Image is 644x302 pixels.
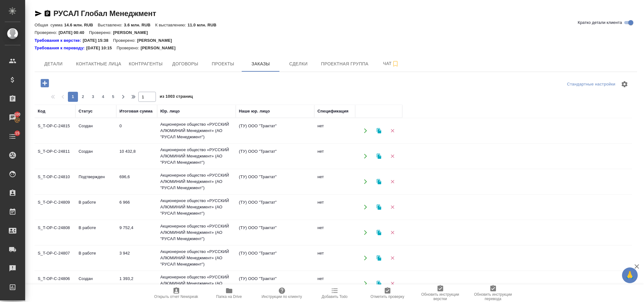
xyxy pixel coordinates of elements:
td: 1 393,2 [116,272,157,294]
button: Клонировать [372,252,385,265]
span: Проектная группа [321,60,368,68]
button: Открыть [359,226,372,239]
span: из 1003 страниц [160,93,193,102]
td: (ТУ) ООО "Трактат" [236,222,314,244]
td: (ТУ) ООО "Трактат" [236,247,314,269]
p: [PERSON_NAME] [140,45,180,51]
span: 🙏 [625,269,635,282]
td: Акционерное общество «РУССКИЙ АЛЮМИНИЙ Менеджмент» (АО "РУСАЛ Менеджмент") [157,220,236,245]
button: Добавить Todo [308,284,361,302]
span: Открыть отчет Newspeak [154,294,198,299]
button: Удалить [386,124,399,137]
td: (ТУ) ООО "Трактат" [236,145,314,167]
td: Создан [75,145,116,167]
td: 3 942 [116,247,157,269]
div: Нажми, чтобы открыть папку с инструкцией [35,45,86,51]
span: Чат [376,60,406,68]
svg: Подписаться [392,60,399,68]
a: 15 [2,129,24,144]
td: Акционерное общество «РУССКИЙ АЛЮМИНИЙ Менеджмент» (АО "РУСАЛ Менеджмент") [157,245,236,271]
td: нет [314,145,355,167]
span: Отметить проверку [371,294,404,299]
div: split button [565,80,617,89]
button: Клонировать [372,175,385,188]
span: 100 [10,111,25,118]
span: Обновить инструкции перевода [471,292,516,301]
td: нет [314,272,355,294]
p: К выставлению: [155,23,188,27]
button: Скопировать ссылку для ЯМессенджера [35,10,42,17]
td: Акционерное общество «РУССКИЙ АЛЮМИНИЙ Менеджмент» (АО "РУСАЛ Менеджмент") [157,169,236,194]
p: [DATE] 00:40 [59,30,89,35]
p: [PERSON_NAME] [113,30,153,35]
span: 3 [88,94,98,100]
span: Инструкции по клиенту [261,294,302,299]
span: Заказы [245,60,276,68]
td: Создан [75,272,116,294]
p: Проверено: [35,30,59,35]
button: Обновить инструкции перевода [467,284,520,302]
button: Инструкции по клиенту [256,284,308,302]
button: Удалить [386,226,399,239]
td: нет [314,222,355,244]
span: 15 [11,130,23,136]
td: (ТУ) ООО "Трактат" [236,120,314,142]
p: Проверено: [117,45,141,51]
button: Клонировать [372,124,385,137]
a: РУСАЛ Глобал Менеджмент [53,9,156,18]
div: Код [38,108,45,114]
p: Общая сумма [35,23,64,27]
td: (ТУ) ООО "Трактат" [236,196,314,218]
td: Подтвержден [75,171,116,193]
td: Акционерное общество «РУССКИЙ АЛЮМИНИЙ Менеджмент» (АО "РУСАЛ Менеджмент") [157,144,236,169]
button: Клонировать [372,277,385,290]
td: S_T-OP-C-24807 [35,247,75,269]
span: Настроить таблицу [617,77,632,92]
button: 4 [98,92,108,102]
td: (ТУ) ООО "Трактат" [236,272,314,294]
button: Удалить [386,201,399,214]
span: 4 [98,94,108,100]
button: Открыть [359,252,372,265]
span: Контактные лица [76,60,121,68]
button: Удалить [386,252,399,265]
td: нет [314,171,355,193]
p: 3.6 млн. RUB [124,23,155,27]
button: 2 [78,92,88,102]
p: Выставлено: [98,23,124,27]
p: 14.6 млн. RUB [64,23,98,27]
span: Кратко детали клиента [578,19,622,26]
button: Открыть [359,175,372,188]
p: [PERSON_NAME] [137,37,177,44]
div: Спецификация [317,108,349,114]
div: Юр. лицо [160,108,180,114]
td: нет [314,247,355,269]
button: Отметить проверку [361,284,414,302]
td: 0 [116,120,157,142]
td: 10 432,8 [116,145,157,167]
span: Сделки [283,60,313,68]
button: Добавить проект [36,77,53,90]
p: [DATE] 15:38 [83,37,113,44]
td: В работе [75,196,116,218]
td: S_T-OP-C-24809 [35,196,75,218]
td: Акционерное общество «РУССКИЙ АЛЮМИНИЙ Менеджмент» (АО "РУСАЛ Менеджмент") [157,271,236,296]
p: 11.0 млн. RUB [188,23,221,27]
td: S_T-OP-C-24810 [35,171,75,193]
td: Создан [75,120,116,142]
span: 2 [78,94,88,100]
button: Открыть [359,150,372,163]
p: [DATE] 10:15 [86,45,117,51]
div: Наше юр. лицо [239,108,270,114]
td: нет [314,196,355,218]
p: Проверено: [113,37,137,44]
button: Клонировать [372,201,385,214]
button: Папка на Drive [203,284,256,302]
span: Проекты [208,60,238,68]
button: Открыть [359,124,372,137]
a: Требования к верстке: [35,37,83,44]
span: Договоры [170,60,200,68]
a: Требования к переводу: [35,45,86,51]
span: Контрагенты [129,60,163,68]
a: 100 [2,110,24,125]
